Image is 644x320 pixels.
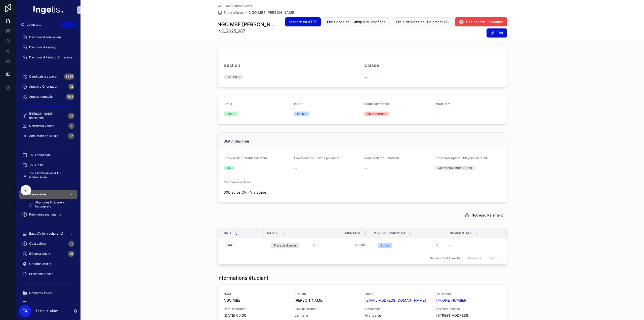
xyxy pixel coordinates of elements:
[436,292,501,296] span: Tel_eleve1
[68,84,74,90] div: 12
[71,23,75,27] span: K
[289,19,317,24] span: Inscrire en ATRE
[19,190,77,199] a: Base élèves
[364,62,379,69] h3: Classe
[487,28,507,38] button: Edit
[27,23,59,27] span: Jump to...
[436,298,468,303] a: [PHONE_NUMBER]
[430,256,460,260] span: Showing 1 of 1 results
[274,243,296,248] div: Frais de dossier
[294,156,339,160] span: Frais scolarité - statut paiement
[365,313,430,318] span: Française
[19,131,77,140] a: Admissibles à suivre22
[68,123,74,129] div: 4
[29,252,51,256] span: Elèves à suivre
[367,112,386,116] div: En recherche
[267,241,320,250] button: Select Button
[223,4,252,8] span: Back to Base élèves
[224,62,240,69] h3: Section
[224,307,289,311] span: Date_naissance
[19,53,77,62] a: Dashboard Relation Entreprise
[224,313,289,318] span: [DATE] 00:00
[19,151,77,160] a: Tous candidats
[35,308,58,313] p: Thibault Aime
[61,22,70,27] span: Ctrl
[374,231,406,235] span: Moyen de paiement
[435,156,487,160] span: Frais d'inscription - Moyen paiement
[19,249,77,258] a: Elèves à suivre38
[295,307,359,311] span: Lieu_naissance
[19,72,77,81] a: Candidats à appeler2 959
[19,259,77,268] a: Création Atelier
[23,308,28,314] span: TA
[19,82,77,91] a: Appels d'Orientation12
[224,298,289,303] span: NGO MBE
[328,243,365,247] span: 600,00
[364,75,367,80] span: --
[224,292,289,296] span: NOM
[226,243,235,247] span: [DATE]
[29,45,56,49] span: Dashboard Pedago
[374,241,443,250] button: Select Button
[450,231,472,235] span: Commentaire
[19,121,77,130] a: Dossiers à valider4
[29,192,46,196] span: Base élèves
[29,301,50,305] span: Archive Elèves
[29,272,53,276] span: Présence Atelier
[295,298,359,303] span: [PERSON_NAME]
[224,156,267,160] span: Frais dossier - statut paiement
[323,17,390,26] button: Frais dossier - Chèque ou espèces
[29,55,72,59] span: Dashboard Relation Entreprise
[19,33,77,42] a: Dashboard admissions
[466,19,503,24] span: Désinscrire - abandon
[29,291,52,295] span: Dossiers Elèves
[227,75,240,79] div: BTS SIO 1
[455,17,507,26] button: Désinscrire - abandon
[249,10,295,15] span: NGO MBE [PERSON_NAME]
[365,292,430,296] span: Email
[29,171,72,179] span: Tous Admissibles & En Commission
[392,17,453,26] button: Frais de Dossier - Paiement CB
[345,231,361,235] span: Montant
[365,307,430,311] span: Nationalite
[436,313,501,318] span: [STREET_ADDRESS]
[223,10,244,15] span: Base élèves
[224,102,232,106] span: Statut
[224,180,251,184] span: Commentaire frais
[227,112,235,116] div: Inscrit
[295,313,359,318] span: Le mans
[29,242,47,246] span: CV à valider
[29,85,58,89] span: Appels d'Orientation
[19,289,77,298] a: Dossiers Elèves
[19,111,77,120] a: [PERSON_NAME] entretiens22
[267,231,279,235] span: Nature
[435,102,451,106] span: InitAlt_pref
[449,243,452,247] div: --
[16,29,80,302] div: scrollable content
[364,102,390,106] span: Statut_alternance
[35,200,72,208] span: Abandons & dossiers incomplets
[19,299,77,308] a: Archive Elèves
[33,6,63,14] img: App logo
[29,95,53,99] span: Appels manqués
[396,19,449,24] span: Frais de Dossier - Paiement CB
[285,17,321,26] button: Inscrire en ATRE
[435,112,438,117] span: --
[460,211,507,220] button: Nouveau Paiement
[19,43,77,52] a: Dashboard Pedago
[297,112,306,116] div: Initiale
[68,133,74,139] div: 22
[217,21,278,28] h1: NGO MBE [PERSON_NAME]
[224,190,290,195] span: 600 euros OK - Via Stripe
[327,19,386,24] span: Frais dossier - Chèque ou espèces
[364,166,367,171] span: --
[29,124,55,128] span: Dossiers à valider
[436,307,501,311] span: Adresse_postale
[224,139,250,143] span: Statut des Frais
[217,274,268,281] h1: Informations étudiant
[438,166,472,170] div: CB / prelevement Stripe
[29,232,63,236] span: Base CV (en recherche)
[29,163,43,167] span: Tous RDV
[19,269,77,278] a: Présence Atelier
[227,166,231,170] div: OK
